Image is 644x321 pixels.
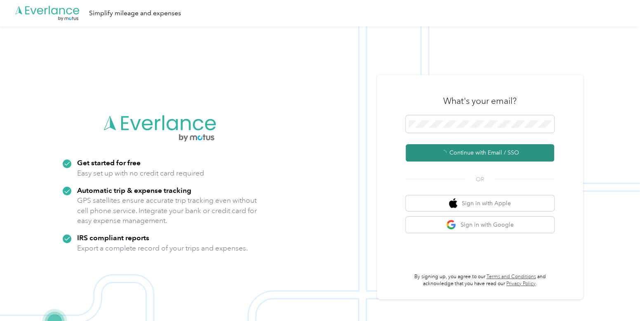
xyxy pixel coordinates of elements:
div: Simplify mileage and expenses [89,8,181,19]
strong: IRS compliant reports [77,233,149,242]
button: Continue with Email / SSO [406,144,554,162]
p: Easy set up with no credit card required [77,168,204,178]
img: apple logo [449,198,457,209]
span: OR [465,175,494,184]
a: Privacy Policy [506,281,536,287]
img: google logo [446,220,456,230]
button: apple logoSign in with Apple [406,195,554,211]
p: GPS satellites ensure accurate trip tracking even without cell phone service. Integrate your bank... [77,195,257,226]
strong: Automatic trip & expense tracking [77,186,191,194]
p: By signing up, you agree to our and acknowledge that you have read our . [406,273,554,288]
h3: What's your email? [443,95,517,107]
button: google logoSign in with Google [406,217,554,233]
a: Terms and Conditions [487,274,536,280]
p: Export a complete record of your trips and expenses. [77,243,248,253]
strong: Get started for free [77,158,141,167]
